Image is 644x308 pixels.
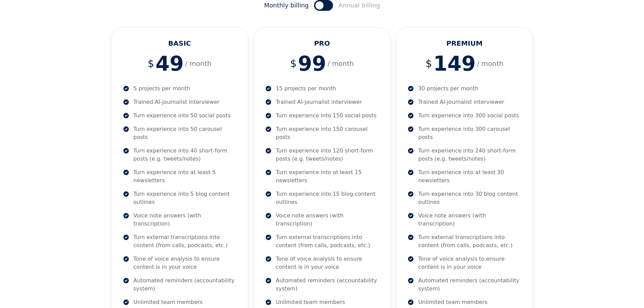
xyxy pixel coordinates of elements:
[276,255,379,271] p: Tone of voice analysis to ensure content is in your voice
[418,233,521,250] p: Turn external transcriptions into content (from calls, podcasts, etc.)
[290,57,296,70] span: $
[276,98,362,106] p: Trained AI-journalist interviewer
[276,233,379,250] p: Turn external transcriptions into content (from calls, podcasts, etc.)
[134,125,237,141] p: Turn experience into 50 carousel posts
[134,85,190,93] p: 5 projects per month
[134,190,237,206] p: Turn experience into 5 blog content outlines
[418,112,519,120] p: Turn experience into 300 social posts
[134,147,237,163] p: Turn experience into 40 short-form posts (e.g. tweets/notes)
[148,57,154,70] span: $
[185,59,211,68] span: / month
[264,1,309,10] span: Monthly billing
[418,212,521,228] p: Voice note answers (with transcription)
[134,98,220,106] p: Trained AI-journalist interviewer
[276,298,345,306] p: Unlimited team members
[477,59,503,68] span: / month
[134,277,237,293] p: Automated reminders (accountability system)
[123,39,237,48] h3: BASIC
[338,1,380,10] span: Annual billing
[418,190,521,206] p: Turn experience into 30 blog content outlines
[134,233,237,250] p: Turn external transcriptions into content (from calls, podcasts, etc.)
[418,147,521,163] p: Turn experience into 240 short-form posts (e.g. tweets/notes)
[276,168,379,185] p: Turn experience into at least 15 newsletters
[407,39,521,48] h3: PREMIUM
[276,190,379,206] p: Turn experience into 15 blog content outlines
[276,212,379,228] p: Voice note answers (with transcription)
[418,125,521,141] p: Turn experience into 300 carousel posts
[276,277,379,293] p: Automated reminders (accountability system)
[276,85,336,93] p: 15 projects per month
[418,98,504,106] p: Trained AI-journalist interviewer
[418,277,521,293] p: Automated reminders (accountability system)
[265,39,379,48] h3: PRO
[418,255,521,271] p: Tone of voice analysis to ensure content is in your voice
[276,112,377,120] p: Turn experience into 150 social posts
[276,125,379,141] p: Turn experience into 150 carousel posts
[418,298,487,306] p: Unlimited team members
[418,168,521,185] p: Turn experience into at least 30 newsletters
[433,53,476,74] span: 149
[426,57,432,70] span: $
[134,212,237,228] p: Voice note answers (with transcription)
[134,298,203,306] p: Unlimited team members
[156,53,184,74] span: 49
[134,112,231,120] p: Turn experience into 50 social posts
[276,147,379,163] p: Turn experience into 120 short-form posts (e.g. tweets/notes)
[134,255,237,271] p: Tone of voice analysis to ensure content is in your voice
[298,53,326,74] span: 99
[134,168,237,185] p: Turn experience into at least 5 newsletters
[418,85,478,93] p: 30 projects per month
[328,59,354,68] span: / month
